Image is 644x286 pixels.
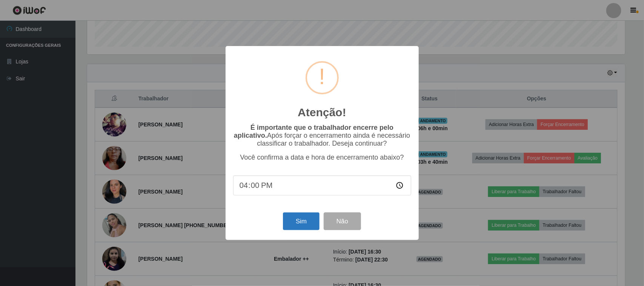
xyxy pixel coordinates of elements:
button: Não [324,212,361,230]
b: É importante que o trabalhador encerre pelo aplicativo. [234,124,393,139]
h2: Atenção! [298,106,346,119]
p: Após forçar o encerramento ainda é necessário classificar o trabalhador. Deseja continuar? [233,124,411,148]
button: Sim [283,212,320,230]
p: Você confirma a data e hora de encerramento abaixo? [233,154,411,161]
